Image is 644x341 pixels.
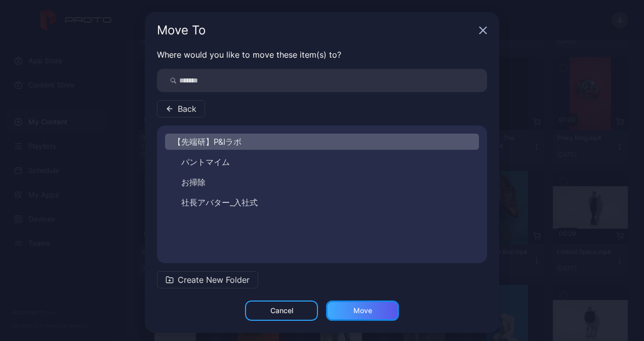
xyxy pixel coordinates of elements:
span: お掃除 [181,176,206,188]
div: Cancel [270,307,293,315]
button: 社長アバター_入社式 [165,194,479,210]
button: パントマイム [165,154,479,170]
button: Move [326,301,399,321]
button: Cancel [245,301,318,321]
span: パントマイム [181,156,230,168]
button: Create New Folder [157,271,258,288]
div: Move To [157,24,475,36]
span: Back [178,103,196,115]
span: 社長アバター_入社式 [181,196,258,208]
button: Back [157,100,205,117]
p: Where would you like to move these item(s) to? [157,49,487,61]
span: Create New Folder [178,274,250,286]
button: お掃除 [165,174,479,190]
span: 【先端研】P&Iラボ [173,136,241,148]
